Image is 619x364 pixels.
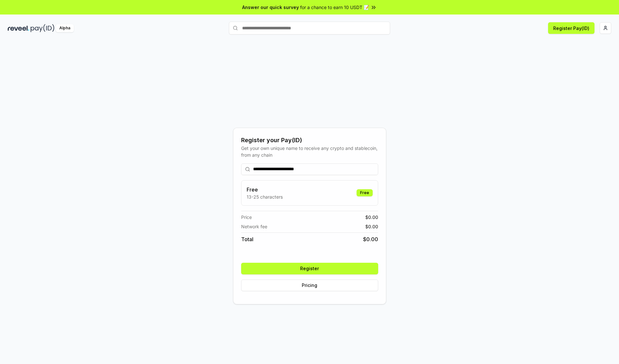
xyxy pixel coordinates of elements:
[365,223,378,230] span: $ 0.00
[247,186,283,193] h3: Free
[363,235,378,243] span: $ 0.00
[241,145,378,158] div: Get your own unique name to receive any crypto and stablecoin, from any chain
[31,24,54,32] img: pay_id
[241,136,378,145] div: Register your Pay(ID)
[8,24,29,32] img: reveel_dark
[247,193,283,200] p: 13-25 characters
[241,223,267,230] span: Network fee
[300,4,369,11] span: for a chance to earn 10 USDT 📝
[357,189,373,196] div: Free
[365,214,378,221] span: $ 0.00
[241,280,378,291] button: Pricing
[56,24,74,32] div: Alpha
[241,214,252,221] span: Price
[241,235,253,243] span: Total
[241,263,378,274] button: Register
[548,22,594,34] button: Register Pay(ID)
[242,4,299,11] span: Answer our quick survey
